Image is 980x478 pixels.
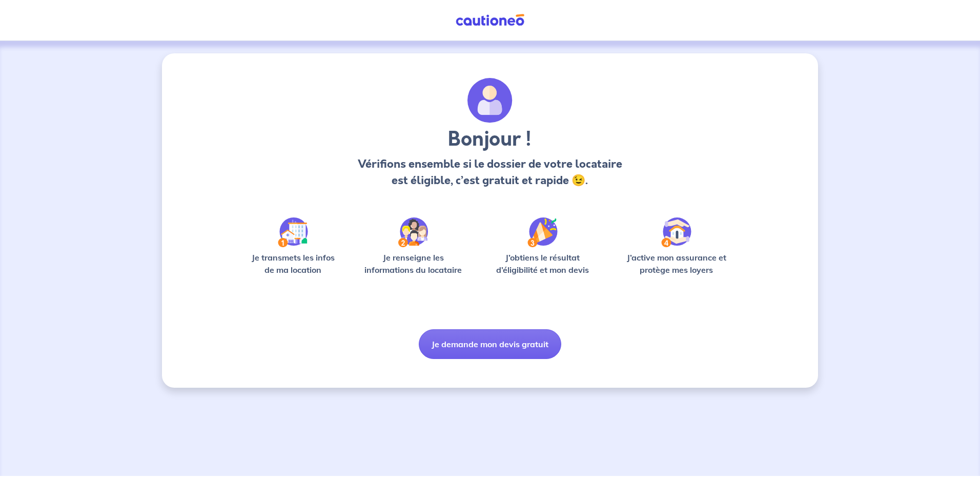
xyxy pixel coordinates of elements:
button: Je demande mon devis gratuit [419,329,561,359]
img: archivate [467,78,513,123]
img: /static/f3e743aab9439237c3e2196e4328bba9/Step-3.svg [527,217,558,247]
h3: Bonjour ! [355,127,625,152]
img: /static/90a569abe86eec82015bcaae536bd8e6/Step-1.svg [278,217,308,247]
p: J’active mon assurance et protège mes loyers [617,251,736,276]
p: J’obtiens le résultat d’éligibilité et mon devis [485,251,601,276]
p: Je renseigne les informations du locataire [358,251,468,276]
p: Je transmets les infos de ma location [244,251,342,276]
img: /static/c0a346edaed446bb123850d2d04ad552/Step-2.svg [398,217,428,247]
img: /static/bfff1cf634d835d9112899e6a3df1a5d/Step-4.svg [661,217,691,247]
p: Vérifions ensemble si le dossier de votre locataire est éligible, c’est gratuit et rapide 😉. [355,156,625,189]
img: Cautioneo [452,14,528,27]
